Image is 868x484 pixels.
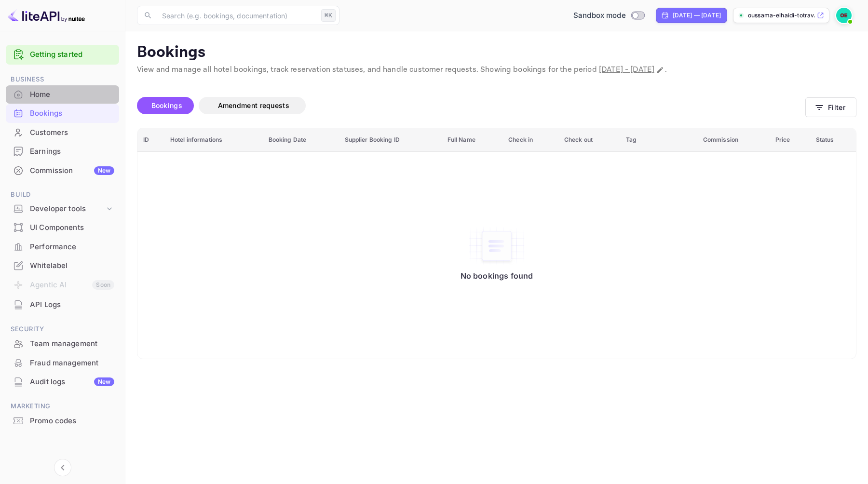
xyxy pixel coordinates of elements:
img: No bookings found [468,226,526,266]
a: CommissionNew [6,161,119,179]
div: Commission [30,165,114,176]
th: ID [137,128,164,152]
span: Amendment requests [218,101,289,109]
div: Home [30,89,114,100]
a: API Logs [6,296,119,313]
div: Fraud management [6,354,119,373]
span: Marketing [6,401,119,412]
div: UI Components [6,218,119,237]
div: Switch to Production mode [570,10,648,21]
img: oussama elhaidi [836,8,852,23]
div: Promo codes [6,412,119,430]
div: New [94,377,114,386]
div: Team management [6,335,119,353]
th: Full Name [442,128,503,152]
a: Team management [6,335,119,352]
a: Home [6,85,119,103]
a: Getting started [30,49,114,60]
th: Tag [620,128,697,152]
span: Security [6,324,119,335]
div: Bookings [6,104,119,123]
div: [DATE] — [DATE] [673,11,721,20]
button: Change date range [655,65,665,75]
div: Fraud management [30,358,114,369]
a: Fraud management [6,354,119,372]
div: account-settings tabs [137,97,805,114]
table: booking table [137,128,856,359]
div: Customers [6,123,119,142]
button: Filter [805,97,856,117]
div: Developer tools [30,203,105,215]
input: Search (e.g. bookings, documentation) [156,6,317,25]
a: Bookings [6,104,119,122]
div: API Logs [6,296,119,314]
div: ⌘K [321,9,336,22]
div: Promo codes [30,416,114,427]
div: Earnings [30,146,114,157]
th: Booking Date [263,128,339,152]
a: Performance [6,238,119,255]
span: Build [6,189,119,200]
th: Status [810,128,856,152]
img: LiteAPI logo [8,8,85,23]
div: Team management [30,338,114,350]
th: Hotel informations [164,128,263,152]
th: Check in [502,128,558,152]
a: Whitelabel [6,256,119,274]
div: Getting started [6,45,119,65]
a: Customers [6,123,119,141]
p: No bookings found [461,271,533,281]
div: UI Components [30,222,114,233]
button: Collapse navigation [54,459,71,476]
div: Performance [30,242,114,253]
div: Developer tools [6,201,119,217]
span: Business [6,74,119,85]
span: Sandbox mode [573,10,626,21]
div: API Logs [30,299,114,310]
div: Bookings [30,108,114,119]
div: Home [6,85,119,104]
th: Supplier Booking ID [339,128,442,152]
div: Whitelabel [30,260,114,271]
div: Audit logsNew [6,373,119,391]
div: New [94,166,114,175]
div: Performance [6,238,119,256]
th: Commission [697,128,770,152]
a: UI Components [6,218,119,236]
a: Audit logsNew [6,373,119,390]
p: View and manage all hotel bookings, track reservation statuses, and handle customer requests. Sho... [137,64,856,76]
th: Price [770,128,810,152]
span: Bookings [151,101,182,109]
p: Bookings [137,43,856,62]
div: Whitelabel [6,256,119,275]
div: Customers [30,127,114,138]
div: Audit logs [30,376,114,388]
th: Check out [558,128,620,152]
p: oussama-elhaidi-totrav... [748,11,815,20]
div: CommissionNew [6,161,119,180]
div: Earnings [6,142,119,161]
span: [DATE] - [DATE] [599,65,654,75]
a: Earnings [6,142,119,160]
a: Promo codes [6,412,119,430]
